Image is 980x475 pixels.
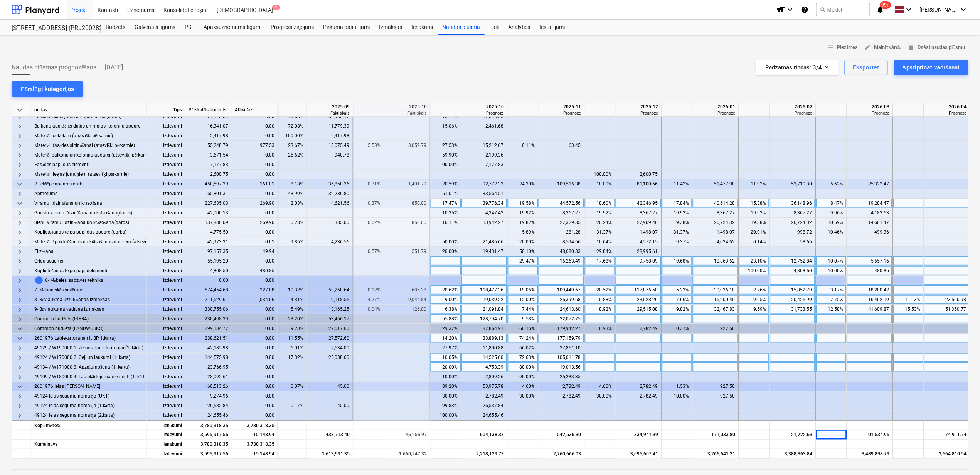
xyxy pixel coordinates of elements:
i: keyboard_arrow_down [959,5,968,14]
div: 23.67% [280,141,304,150]
span: 2. Iekšējie apdares darbi [34,179,84,189]
span: edit [864,44,871,51]
span: keyboard_arrow_right [15,372,24,382]
div: Izdevumi [147,401,185,411]
span: keyboard_arrow_right [15,305,24,314]
span: keyboard_arrow_right [15,353,24,362]
div: 63.45 [542,141,581,150]
div: Izdevumi [147,305,185,314]
div: Izdevumi [147,285,185,295]
span: Materiāli fasādes siltināšanai (atsevišķi pērkamie) [34,141,135,150]
span: Balkonu apakšējās daļas un malas, kolonnu apdare [34,121,141,131]
i: notifications [876,5,884,14]
div: Izdevumi [147,170,185,179]
div: 81,100.66 [619,179,658,189]
div: 55,195.20 [185,256,232,266]
div: -15,148.94 [232,430,278,440]
div: 211,629.61 [185,295,232,305]
div: Izdevumi [147,391,185,401]
div: 17.84% [665,199,689,208]
span: Fasādes papildus elementi [34,160,89,170]
button: Piezīmes [824,42,861,54]
div: Izdevumi [147,237,185,247]
i: keyboard_arrow_down [904,5,914,14]
div: 230,498.39 [185,314,232,324]
span: Virsmu līdzināšana un krāsošana [34,199,102,208]
div: Izdevumi [147,131,185,141]
div: 3,595,917.56 [185,449,232,459]
div: Izdevumi [147,160,185,170]
div: 8,367.27 [696,208,735,218]
div: 44,572.56 [542,199,581,208]
div: 100.00% [280,131,304,141]
div: 0.00 [232,324,278,334]
a: Pirkuma pasūtījumi [318,20,374,35]
div: 51,477.90 [696,179,735,189]
div: 2025-10 [387,103,427,110]
div: 9.96% [819,208,844,218]
div: Pārslēgt kategorijas [21,84,74,94]
span: keyboard_arrow_right [15,151,24,160]
div: 0.00 [232,314,278,324]
i: keyboard_arrow_down [785,5,795,14]
div: 0.00 [232,170,278,179]
div: 27.53% [434,141,458,150]
div: Galvenais līgums [130,20,180,35]
a: Budžets [101,20,130,35]
span: keyboard_arrow_right [15,237,24,247]
div: 10.35% [434,208,458,218]
div: 2026-01 [696,103,736,110]
div: -161.01 [232,179,278,189]
span: keyboard_arrow_right [15,392,24,401]
div: Analytics [503,20,535,35]
div: Naudas plūsma [438,20,485,35]
div: 72.08% [280,121,304,131]
button: Pārslēgt kategorijas [12,81,83,97]
div: Izdevumi [147,189,185,199]
div: 227.08 [232,285,278,295]
button: Apstiprināt vadīšanai [894,60,968,75]
div: Izdevumi [147,314,185,324]
span: Materiāli ieejas jumtiņiem (atsevišķi pērkamie) [34,170,129,179]
div: 2,600.75 [185,170,232,179]
div: Izdevumi [147,276,185,285]
div: 2025-12 [619,103,658,110]
div: Kopā mēnesī [31,420,147,430]
span: Dzēst naudas plūsmu [908,43,965,52]
div: 2,600.75 [619,170,658,179]
span: keyboard_arrow_right [15,276,24,285]
div: 24.30% [511,179,535,189]
div: 25.62% [280,150,304,160]
a: Izmaksas [374,20,407,35]
div: 19,284.47 [850,199,889,208]
a: PSF [180,20,199,35]
span: keyboard_arrow_right [15,315,24,324]
a: Iestatījumi [535,20,569,35]
span: keyboard_arrow_right [15,189,24,199]
button: Eksportēt [845,60,888,75]
div: 0.00 [232,256,278,266]
div: 2025-11 [542,103,581,110]
div: 2,417.98 [185,131,232,141]
div: 269.90 [232,218,278,227]
button: Dzēst naudas plūsmu [905,42,968,54]
div: Ienākumi [147,420,185,430]
button: Mainīt vārdu [861,42,905,54]
span: keyboard_arrow_right [15,266,24,276]
div: Izdevumi [147,247,185,256]
span: keyboard_arrow_down [15,382,24,391]
div: 4,621.56 [310,199,350,208]
div: 16,341.07 [185,121,232,131]
div: 1,401.79 [387,179,427,189]
i: Zināšanu pamats [801,5,808,14]
div: Izdevumi [147,141,185,150]
div: Prognoze [773,110,813,116]
div: Izdevumi [147,372,185,382]
span: keyboard_arrow_right [15,141,24,150]
div: 137,886.09 [185,218,232,227]
div: Izdevumi [147,150,185,160]
div: 23,766.95 [185,362,232,372]
div: Prognoze [465,110,504,116]
span: Apmetums [34,189,57,199]
div: 238,621.51 [185,334,232,343]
